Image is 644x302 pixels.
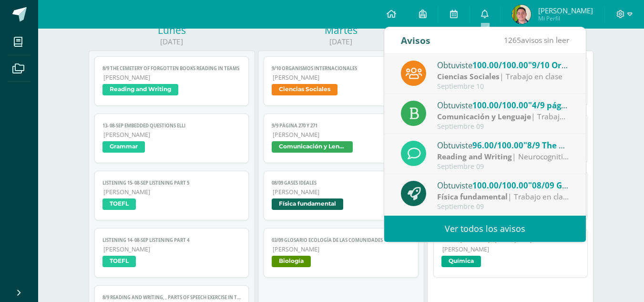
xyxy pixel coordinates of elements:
strong: Ciencias Sociales [437,71,500,82]
div: Obtuviste en [437,59,570,71]
span: Reading and Writing [102,84,178,95]
strong: Física fundamental [437,191,508,202]
span: LISTENING 14- 08-sep Listening part 4 [102,237,241,243]
span: [PERSON_NAME] [103,245,241,253]
div: Martes [258,23,424,37]
a: Ver todos los avisos [384,216,586,242]
a: 10/09 Hoja de trabajo [PERSON_NAME] y cetonas[PERSON_NAME]Química [433,228,588,278]
div: Obtuviste en [437,139,570,151]
div: Lunes [89,23,255,37]
strong: Reading and Writing [437,151,512,162]
span: 13- 08-sep Embedded questions ELLI [102,123,241,129]
a: 03/09 Glosario Ecología de las comunidades[PERSON_NAME]Biología [264,228,419,278]
a: 13- 08-sep Embedded questions ELLI[PERSON_NAME]Grammar [94,114,249,163]
span: Física fundamental [272,198,343,210]
span: 8/9 The Cemetery of Forgotten books reading in TEAMS [102,65,241,72]
span: [PERSON_NAME] [103,73,241,82]
span: [PERSON_NAME] [442,245,580,253]
span: "4/9 páginas 261 y 265" [528,100,620,111]
a: 9/9 Página 270 y 271[PERSON_NAME]Comunicación y Lenguaje [264,114,419,163]
span: [PERSON_NAME] [273,131,410,139]
span: [PERSON_NAME] [538,6,593,15]
div: [DATE] [89,37,255,47]
span: LISTENING 15- 08-sep Listening part 5 [102,180,241,186]
span: 100.00/100.00 [472,100,528,111]
img: 2ac621d885da50cde50dcbe7d88617bc.png [512,5,531,24]
div: Septiembre 10 [437,83,570,91]
div: Septiembre 09 [437,163,570,171]
span: Ciencias Sociales [272,84,337,95]
div: [DATE] [258,37,424,47]
span: Grammar [102,141,145,153]
span: Biología [272,256,311,267]
a: LISTENING 15- 08-sep Listening part 5[PERSON_NAME]TOEFL [94,171,249,220]
div: Septiembre 09 [437,123,570,131]
span: Química [441,256,481,267]
div: Septiembre 09 [437,203,570,211]
span: TOEFL [102,256,136,267]
div: | Trabajo en clase [437,111,570,122]
div: | Neurocognitive Project [437,151,570,162]
span: [PERSON_NAME] [103,188,241,196]
a: LISTENING 14- 08-sep Listening part 4[PERSON_NAME]TOEFL [94,228,249,278]
span: [PERSON_NAME] [273,73,410,82]
span: 9/9 Página 270 y 271 [272,123,410,129]
span: Mi Perfil [538,14,593,22]
div: | Trabajo en clase [437,71,570,82]
div: Obtuviste en [437,99,570,111]
a: 8/9 The Cemetery of Forgotten books reading in TEAMS[PERSON_NAME]Reading and Writing [94,56,249,106]
span: 100.00/100.00 [472,180,528,191]
span: 08/09 Gases Ideales [272,180,410,186]
span: 100.00/100.00 [472,60,528,71]
span: 1265 [504,35,521,45]
div: Obtuviste en [437,179,570,191]
span: 03/09 Glosario Ecología de las comunidades [272,237,410,243]
span: avisos sin leer [504,35,569,45]
span: "08/09 Gases Ideales" [528,180,613,191]
span: 8/9 Reading and Writing, , Parts of speech exercise in the notebook [102,294,241,301]
span: Comunicación y Lenguaje [272,141,353,153]
span: 9/10 Organismos Internacionales [272,65,410,72]
a: 08/09 Gases Ideales[PERSON_NAME]Física fundamental [264,171,419,220]
div: | Trabajo en clase [437,191,570,202]
div: Avisos [401,27,430,53]
strong: Comunicación y Lenguaje [437,111,531,122]
span: TOEFL [102,198,136,210]
a: 9/10 Organismos Internacionales[PERSON_NAME]Ciencias Sociales [264,56,419,106]
span: [PERSON_NAME] [103,131,241,139]
span: 96.00/100.00 [472,140,523,151]
span: [PERSON_NAME] [273,188,410,196]
span: [PERSON_NAME] [273,245,410,253]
